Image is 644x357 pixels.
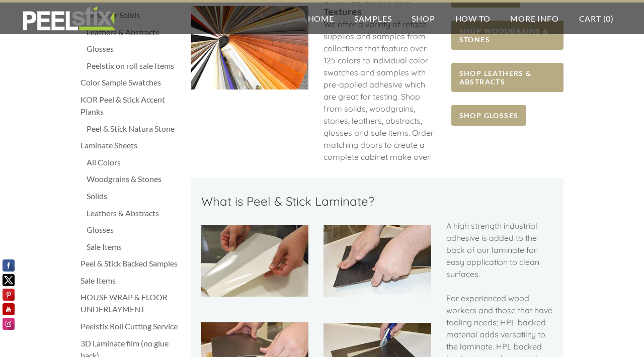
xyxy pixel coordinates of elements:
font: What is Peel & Stick Laminate? [201,194,374,209]
span: 0 [606,14,611,23]
a: Glosses [87,43,181,55]
a: Woodgrains & Stones [87,173,181,185]
a: Glosses [87,224,181,236]
img: Picture [324,225,431,296]
a: SHOP WOODGRAINS & STONES [451,21,563,50]
a: SHOP LEATHERS & ABSTRACTS [451,63,563,92]
a: Leathers & Abstracts [87,207,181,219]
a: Peel & Stick Backed Samples [80,257,181,270]
a: How To [445,3,501,34]
a: HOUSE WRAP & FLOOR UNDERLAYMENT [80,291,181,315]
a: Peel & Stick Natura Stone [87,123,181,135]
a: Peelstix on roll sale Items [87,60,181,72]
a: Shop [401,3,445,34]
a: Sale Items [80,275,181,287]
img: REFACE SUPPLIES [20,6,117,31]
a: Cart (0) [569,3,624,34]
a: Home [298,3,344,34]
a: SHOP GLOSSES [451,105,527,126]
a: Sale Items [87,241,181,253]
a: Color Sample Swatches [80,76,181,88]
img: Picture [201,225,308,296]
a: Samples [344,3,402,34]
a: KOR Peel & Stick Accent Planks [80,94,181,118]
a: More Info [500,3,569,34]
a: Solids [87,190,181,202]
a: Laminate Sheets [80,139,181,151]
a: Peelstix Roll Cutting Service [80,320,181,332]
img: Picture [191,6,308,90]
a: All Colors [87,156,181,168]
